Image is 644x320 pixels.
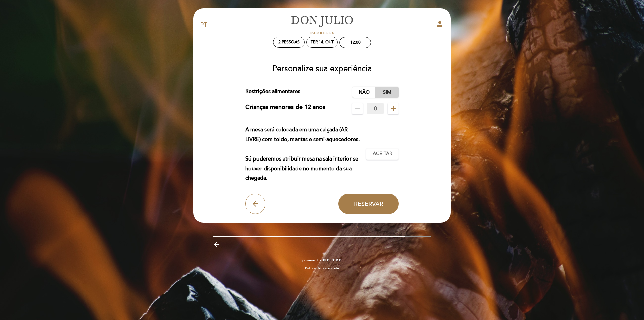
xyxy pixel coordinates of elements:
div: Restrições alimentares [245,87,353,98]
label: Sim [375,87,399,98]
i: person [436,20,444,28]
i: remove [354,105,362,113]
span: Personalize sua experiência [272,64,372,74]
span: powered by [302,258,321,263]
label: Não [352,87,376,98]
img: MEITRE [323,259,342,262]
button: Aceitar [366,148,399,160]
i: arrow_backward [213,241,221,249]
button: Reservar [338,194,399,214]
button: arrow_back [245,194,265,214]
div: Crianças menores de 12 anos [245,103,325,114]
i: arrow_back [251,200,259,208]
span: Aceitar [373,150,392,157]
span: Reservar [354,200,383,208]
i: add [389,105,397,113]
a: [PERSON_NAME] [280,16,364,34]
div: A mesa será colocada em uma calçada (AR LIVRE) com toldo, mantas e semi-aquecedores. Só poderemos... [245,125,366,183]
button: person [436,20,444,30]
a: Política de privacidade [305,266,339,271]
div: Ter 14, out [311,40,334,45]
a: powered by [302,258,342,263]
span: 2 pessoas [278,40,300,45]
div: 12:00 [350,40,361,45]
